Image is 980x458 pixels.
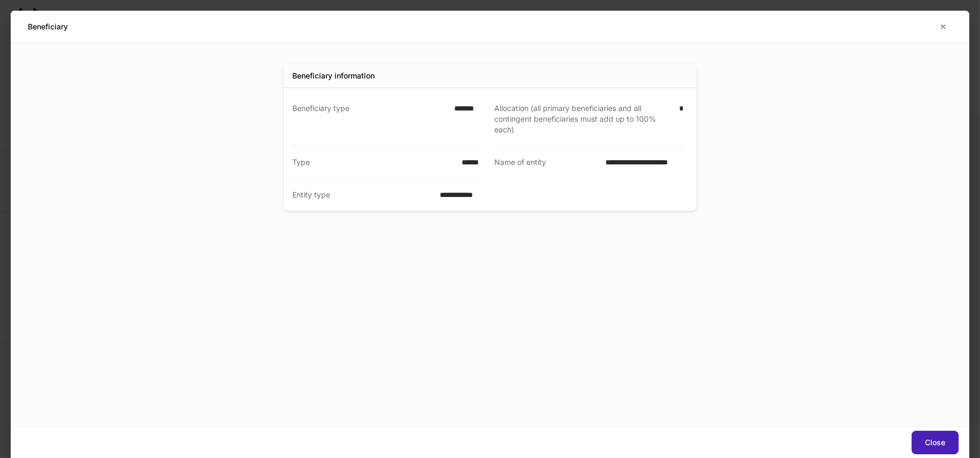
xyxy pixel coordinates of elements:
div: Beneficiary information [292,70,375,81]
div: Name of entity [494,157,600,168]
button: Close [912,431,959,454]
div: Close [925,439,945,446]
div: Allocation (all primary beneficiaries and all contingent beneficiaries must add up to 100% each) [494,103,673,135]
h5: Beneficiary [28,21,68,32]
div: Type [292,157,455,168]
div: Entity type [292,189,433,200]
div: Beneficiary type [292,103,448,135]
